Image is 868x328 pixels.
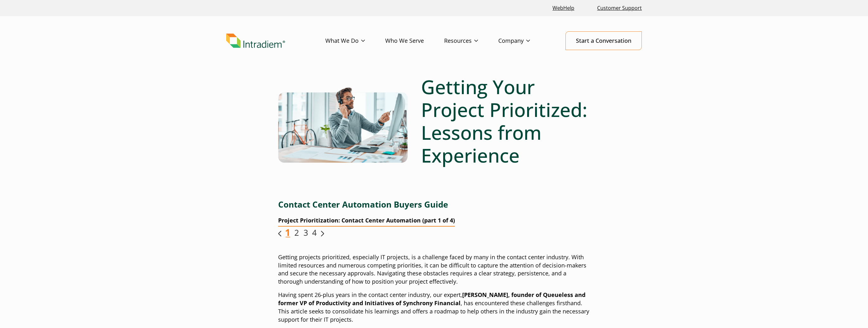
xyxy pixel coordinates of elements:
a: Link opens in a new window [278,229,281,236]
strong: Contact Center Automation Buyers Guide [278,199,448,210]
img: Intradiem [226,34,285,48]
p: Having spent 26-plus years in the contact center industry, our expert, , has encountered these ch... [278,291,590,324]
a: Company [498,32,550,50]
h1: Getting Your Project Prioritized: Lessons from Experience [421,75,590,167]
a: Resources [444,32,498,50]
a: Link opens in a new window [312,229,317,236]
p: Getting projects prioritized, especially IT projects, is a challenge faced by many in the contact... [278,253,590,286]
a: Start a Conversation [565,31,642,50]
a: Link opens in a new window [550,1,577,15]
a: Link opens in a new window [303,229,308,236]
strong: [PERSON_NAME], founder of Queueless and former VP of Productivity and Initiatives of Synchrony Fi... [278,291,585,307]
strong: Project Prioritization: Contact Center Automation (part 1 of 4) [278,216,455,224]
a: Link opens in a new window [294,229,299,236]
a: What We Do [325,32,385,50]
a: Customer Support [595,1,644,15]
a: Link opens in a new window [285,229,290,237]
a: Who We Serve [385,32,444,50]
a: Link to homepage of Intradiem [226,34,325,48]
a: Link opens in a new window [321,229,324,236]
